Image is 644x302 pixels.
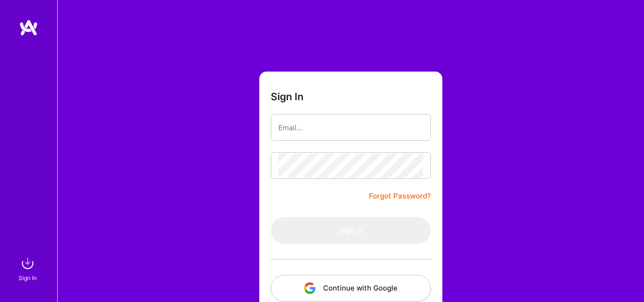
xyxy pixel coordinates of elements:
div: Sign In [19,273,37,283]
h3: Sign In [271,91,304,103]
input: Email... [278,115,423,140]
button: Continue with Google [271,275,431,302]
button: Sign In [271,217,431,244]
a: sign inSign In [20,254,37,283]
img: icon [304,282,316,294]
img: sign in [18,254,37,273]
a: Forgot Password? [369,190,431,202]
img: logo [19,19,38,36]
